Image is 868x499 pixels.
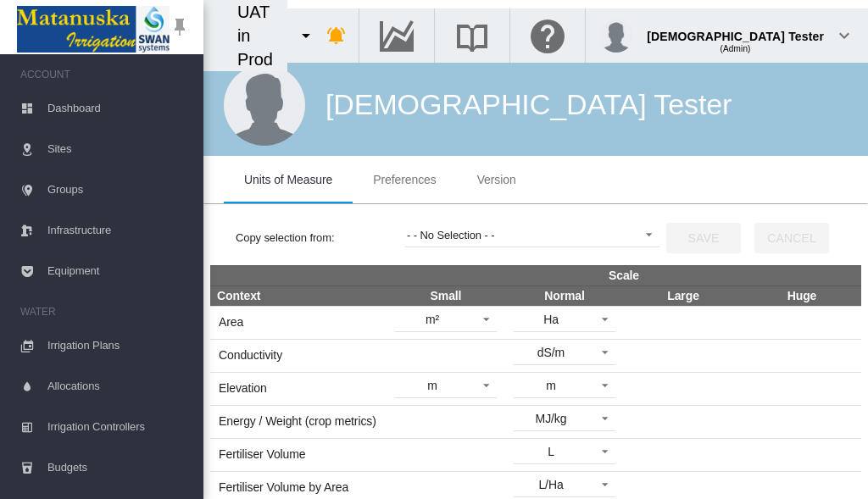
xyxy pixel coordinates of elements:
[320,19,353,53] button: icon-bell-ring
[210,286,387,306] th: Context
[477,173,516,186] span: Version
[296,25,316,46] md-icon: icon-menu-down
[536,412,567,425] div: MJ/kg
[426,313,439,326] div: m²
[599,19,633,53] img: profile.jpg
[743,286,861,306] th: Huge
[210,438,387,471] td: Fertiliser Volume
[548,445,554,458] div: L
[47,407,190,447] span: Irrigation Controllers
[647,21,824,38] div: [DEMOGRAPHIC_DATA] Tester
[326,25,347,46] md-icon: icon-bell-ring
[546,379,556,392] div: m
[387,265,861,286] th: Scale
[407,229,494,241] div: - - No Selection - -
[47,129,190,169] span: Sites
[452,25,492,46] md-icon: Search the knowledge base
[427,379,437,392] div: m
[325,85,732,125] div: [DEMOGRAPHIC_DATA] Tester
[224,64,305,146] img: male.jpg
[17,6,170,53] img: Matanuska_LOGO.png
[210,405,387,438] td: Energy / Weight (crop metrics)
[244,173,332,186] span: Units of Measure
[47,210,190,251] span: Infrastructure
[754,223,829,253] button: Cancel
[289,19,323,53] button: icon-menu-down
[210,339,387,372] td: Conductivity
[20,298,190,325] span: WATER
[210,372,387,405] td: Elevation
[543,313,559,326] div: Ha
[373,173,436,186] span: Preferences
[376,25,417,46] md-icon: Go to the Data Hub
[47,366,190,407] span: Allocations
[20,61,190,88] span: ACCOUNT
[47,447,190,488] span: Budgets
[505,286,624,306] th: Normal
[47,169,190,210] span: Groups
[538,478,563,491] div: L/Ha
[47,88,190,129] span: Dashboard
[170,17,190,37] md-icon: icon-pin
[624,286,743,306] th: Large
[527,25,568,46] md-icon: Click here for help
[721,44,751,53] span: (Admin)
[210,306,387,339] td: Area
[236,230,405,246] label: Copy selection from:
[47,325,190,366] span: Irrigation Plans
[834,25,854,46] md-icon: icon-chevron-down
[47,251,190,291] span: Equipment
[666,223,741,253] button: Save
[586,8,868,63] button: [DEMOGRAPHIC_DATA] Tester (Admin) icon-chevron-down
[387,286,505,306] th: Small
[537,346,565,359] div: dS/m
